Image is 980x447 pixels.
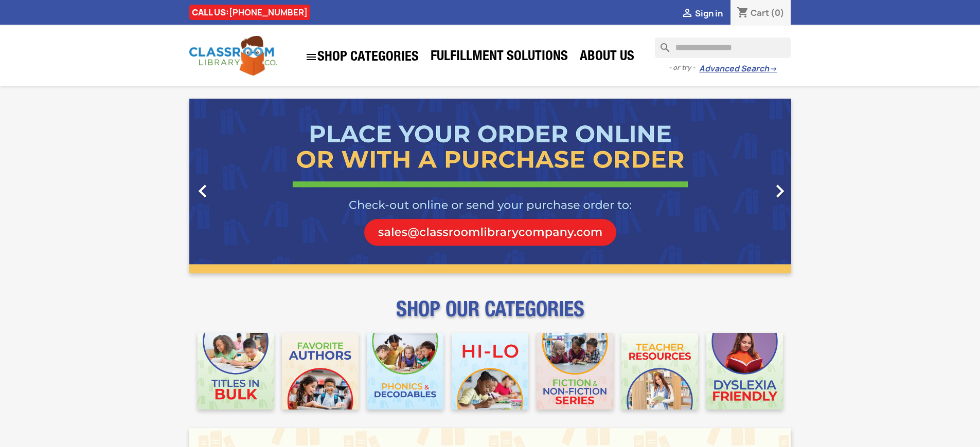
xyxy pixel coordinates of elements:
a: About Us [575,47,639,68]
span: Cart [751,7,769,18]
img: CLC_HiLo_Mobile.jpg [452,333,528,409]
i: search [655,38,667,50]
i:  [767,178,793,204]
img: CLC_Teacher_Resources_Mobile.jpg [621,333,698,409]
a: [PHONE_NUMBER] [229,7,308,18]
i:  [681,8,693,20]
a: Fulfillment Solutions [425,47,573,68]
img: Classroom Library Company [189,36,277,76]
p: SHOP OUR CATEGORIES [189,306,791,325]
a: Advanced Search→ [699,64,777,74]
a: SHOP CATEGORIES [300,46,424,68]
i:  [190,178,216,204]
img: CLC_Dyslexia_Mobile.jpg [706,333,783,409]
a:  Sign in [681,8,723,19]
img: CLC_Bulk_Mobile.jpg [198,333,274,409]
i:  [305,51,317,63]
img: CLC_Fiction_Nonfiction_Mobile.jpg [537,333,613,409]
img: CLC_Phonics_And_Decodables_Mobile.jpg [367,333,443,409]
div: CALL US: [189,5,310,20]
span: → [769,64,777,74]
span: (0) [771,7,785,18]
a: Next [701,99,791,273]
span: - or try - [669,63,699,73]
ul: Carousel container [189,99,791,273]
a: Previous [189,99,280,273]
i: shopping_cart [737,7,749,20]
input: Search [655,38,791,58]
img: CLC_Favorite_Authors_Mobile.jpg [282,333,359,409]
span: Sign in [695,8,723,19]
